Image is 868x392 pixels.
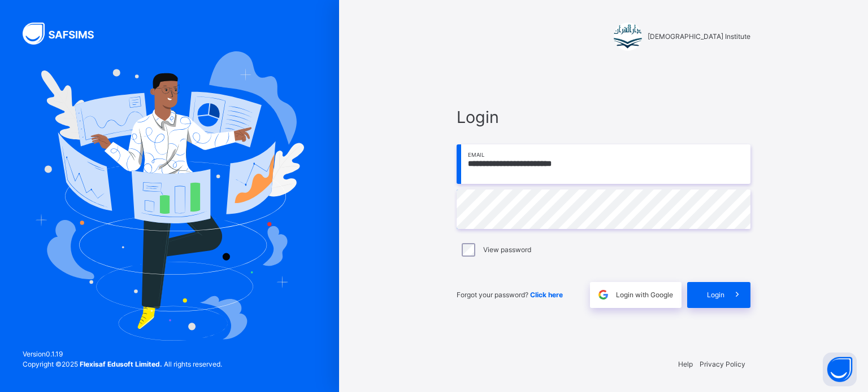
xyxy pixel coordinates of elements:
[23,360,222,368] span: Copyright © 2025 All rights reserved.
[457,105,750,129] span: Login
[648,32,750,42] span: [DEMOGRAPHIC_DATA] Institute
[678,360,693,368] a: Help
[457,290,563,299] span: Forgot your password?
[700,360,745,368] a: Privacy Policy
[23,23,107,45] img: SAFSIMS Logo
[35,51,304,340] img: Hero Image
[707,290,724,300] span: Login
[823,353,857,386] button: Open asap
[23,349,222,359] span: Version 0.1.19
[483,245,531,255] label: View password
[530,290,563,299] a: Click here
[597,288,610,301] img: google.396cfc9801f0270233282035f929180a.svg
[80,360,162,368] strong: Flexisaf Edusoft Limited.
[616,290,673,300] span: Login with Google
